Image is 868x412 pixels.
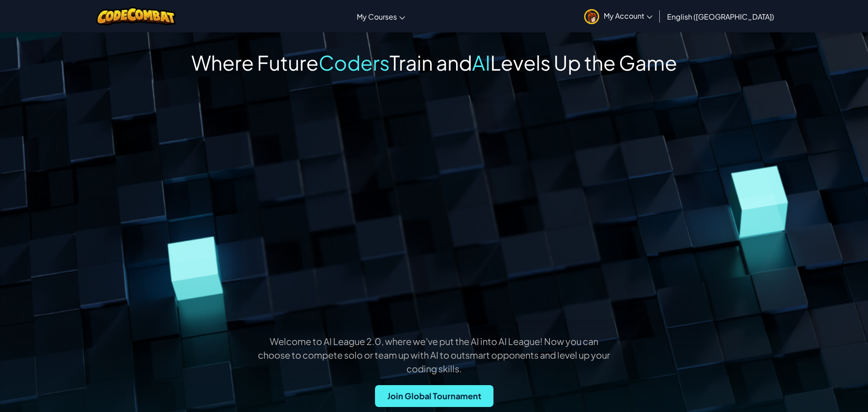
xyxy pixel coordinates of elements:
[490,50,677,75] span: Levels Up the Game
[604,11,652,21] span: My Account
[357,12,397,21] span: My Courses
[390,50,472,75] span: Train and
[472,50,490,75] span: AI
[107,362,761,375] p: coding skills.
[667,12,774,21] span: English ([GEOGRAPHIC_DATA])
[663,4,779,29] a: English ([GEOGRAPHIC_DATA])
[107,349,761,361] p: choose to compete solo or team up with AI to outsmart opponents and level up your
[96,7,176,26] img: CodeCombat logo
[318,50,390,75] span: Coders
[584,9,599,24] img: avatar
[107,335,761,348] p: Welcome to AI League 2.0, where we’ve put the AI into AI League! Now you can
[191,50,318,75] span: Where Future
[375,385,493,407] button: Join Global Tournament
[580,2,657,31] a: My Account
[352,4,410,29] a: My Courses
